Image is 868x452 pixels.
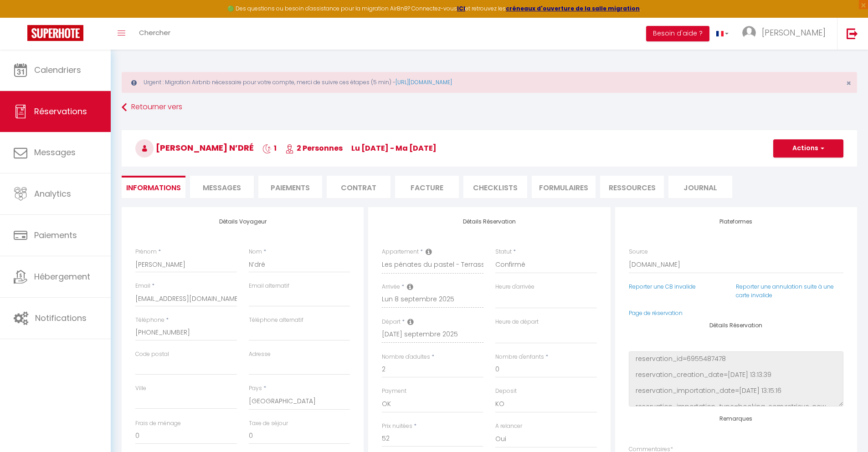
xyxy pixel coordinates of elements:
[629,283,696,290] a: Reporter une CB invalide
[135,350,169,359] label: Code postal
[132,18,177,50] a: Chercher
[139,28,170,37] span: Chercher
[135,384,146,393] label: Ville
[506,5,640,12] a: créneaux d'ouverture de la salle migration
[629,248,648,256] label: Source
[135,316,164,325] label: Téléphone
[629,322,843,329] h4: Détails Réservation
[249,248,262,256] label: Nom
[249,384,262,393] label: Pays
[135,248,157,256] label: Prénom
[382,283,400,291] label: Arrivée
[7,4,35,31] button: Ouvrir le widget de chat LiveChat
[249,419,288,428] label: Taxe de séjour
[382,318,401,326] label: Départ
[34,271,90,282] span: Hébergement
[457,5,465,12] a: ICI
[668,176,732,198] li: Journal
[646,26,709,41] button: Besoin d'aide ?
[600,176,664,198] li: Ressources
[35,312,87,324] span: Notifications
[285,143,343,153] span: 2 Personnes
[495,422,522,431] label: A relancer
[34,106,87,117] span: Réservations
[773,139,843,157] button: Actions
[135,142,254,153] span: [PERSON_NAME] N’dré
[495,318,539,326] label: Heure de départ
[495,248,512,256] label: Statut
[135,218,350,225] h4: Détails Voyageur
[382,218,596,225] h4: Détails Réservation
[495,353,544,361] label: Nombre d'enfants
[327,176,390,198] li: Contrat
[629,416,843,422] h4: Remarques
[846,79,851,87] button: Close
[34,188,71,199] span: Analytics
[846,77,851,89] span: ×
[135,282,150,290] label: Email
[532,176,596,198] li: FORMULAIRES
[34,229,77,241] span: Paiements
[122,176,185,198] li: Informations
[735,18,837,50] a: ... [PERSON_NAME]
[258,176,322,198] li: Paiements
[249,350,271,359] label: Adresse
[351,143,437,153] span: lu [DATE] - ma [DATE]
[495,283,534,291] label: Heure d'arrivée
[382,387,406,396] label: Payment
[395,78,452,86] a: [URL][DOMAIN_NAME]
[382,353,430,361] label: Nombre d'adultes
[122,72,857,93] div: Urgent : Migration Airbnb nécessaire pour votre compte, merci de suivre ces étapes (5 min) -
[742,26,756,40] img: ...
[122,99,857,116] a: Retourner vers
[463,176,527,198] li: CHECKLISTS
[34,64,81,76] span: Calendriers
[629,309,683,317] a: Page de réservation
[203,183,241,193] span: Messages
[495,387,517,396] label: Deposit
[135,419,181,428] label: Frais de ménage
[27,25,83,41] img: Super Booking
[249,316,303,325] label: Téléphone alternatif
[762,27,826,38] span: [PERSON_NAME]
[34,147,76,158] span: Messages
[382,422,412,431] label: Prix nuitées
[736,283,834,299] a: Reporter une annulation suite à une carte invalide
[249,282,289,290] label: Email alternatif
[262,143,277,153] span: 1
[847,28,858,39] img: logout
[382,248,419,256] label: Appartement
[395,176,459,198] li: Facture
[629,218,843,225] h4: Plateformes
